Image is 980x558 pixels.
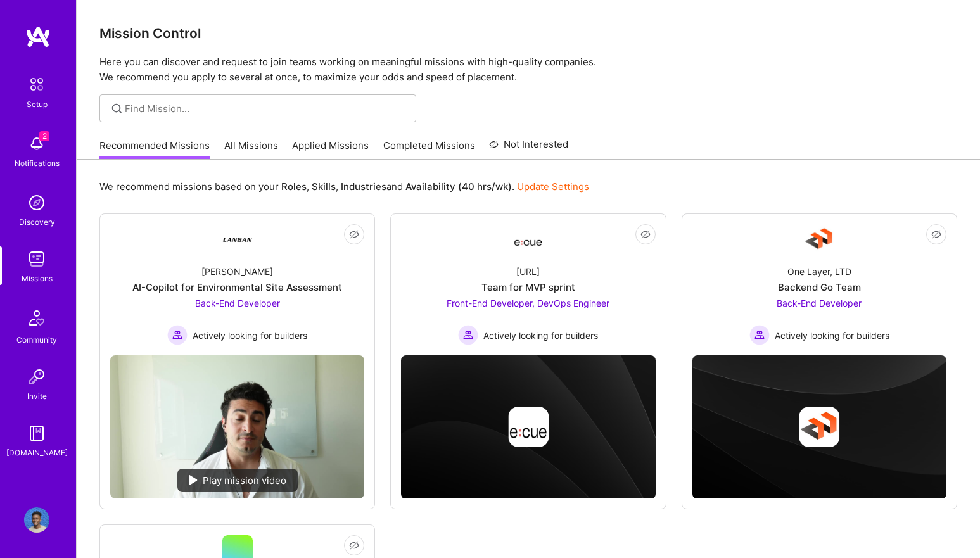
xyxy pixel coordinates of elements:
img: logo [25,25,51,48]
img: play [189,475,198,485]
p: We recommend missions based on your , , and . [99,180,589,193]
i: icon EyeClosed [640,229,651,239]
img: Actively looking for builders [458,325,478,345]
img: Company Logo [804,224,834,255]
img: bell [24,131,49,156]
div: [PERSON_NAME] [201,265,273,278]
div: Play mission video [177,469,298,492]
img: Invite [24,364,49,390]
img: guide book [24,421,49,446]
span: 2 [39,131,49,141]
img: Company Logo [513,228,544,251]
a: Company LogoOne Layer, LTDBackend Go TeamBack-End Developer Actively looking for buildersActively... [692,224,946,345]
div: One Layer, LTD [787,265,851,278]
a: Company Logo[PERSON_NAME]AI-Copilot for Environmental Site AssessmentBack-End Developer Actively ... [110,224,364,345]
i: icon EyeClosed [931,229,941,239]
img: No Mission [110,355,364,498]
div: AI-Copilot for Environmental Site Assessment [132,281,342,294]
span: Actively looking for builders [193,329,307,342]
img: User Avatar [24,507,49,533]
img: Company Logo [222,224,253,255]
img: cover [401,355,655,499]
b: Availability (40 hrs/wk) [405,181,512,193]
span: Actively looking for builders [483,329,598,342]
div: Community [16,333,57,346]
a: Completed Missions [383,139,475,160]
b: Skills [312,181,336,193]
a: Not Interested [489,137,568,160]
img: Company logo [799,407,839,447]
div: Notifications [15,156,60,170]
img: Company logo [508,407,549,447]
input: Find Mission... [125,102,407,115]
div: Missions [22,272,53,285]
a: All Missions [224,139,278,160]
i: icon EyeClosed [349,229,359,239]
div: [URL] [516,265,540,278]
a: Company Logo[URL]Team for MVP sprintFront-End Developer, DevOps Engineer Actively looking for bui... [401,224,655,345]
b: Industries [341,181,386,193]
img: cover [692,355,946,499]
div: Backend Go Team [778,281,861,294]
a: Recommended Missions [99,139,210,160]
img: teamwork [24,246,49,272]
img: discovery [24,190,49,215]
img: Actively looking for builders [749,325,770,345]
b: Roles [281,181,307,193]
img: Community [22,303,52,333]
div: Setup [27,98,48,111]
span: Back-End Developer [195,298,280,308]
div: [DOMAIN_NAME] [6,446,68,459]
a: Applied Missions [292,139,369,160]
img: setup [23,71,50,98]
i: icon EyeClosed [349,540,359,550]
span: Back-End Developer [777,298,862,308]
div: Discovery [19,215,55,229]
h3: Mission Control [99,25,957,41]
img: Actively looking for builders [167,325,188,345]
span: Front-End Developer, DevOps Engineer [447,298,609,308]
a: User Avatar [21,507,53,533]
p: Here you can discover and request to join teams working on meaningful missions with high-quality ... [99,54,957,85]
div: Team for MVP sprint [481,281,575,294]
span: Actively looking for builders [775,329,889,342]
a: Update Settings [517,181,589,193]
i: icon SearchGrey [110,101,124,116]
div: Invite [27,390,47,403]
